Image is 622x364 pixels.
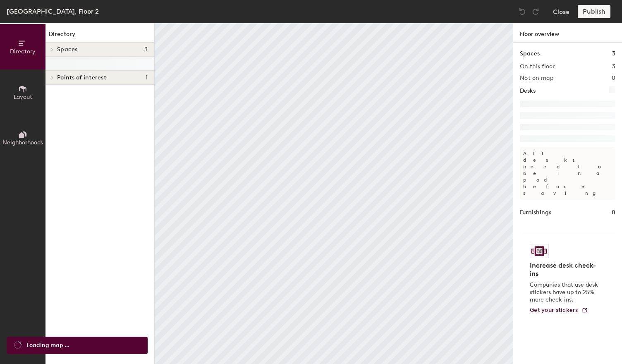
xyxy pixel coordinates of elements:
[45,30,154,43] h1: Directory
[553,5,569,18] button: Close
[26,341,69,350] span: Loading map ...
[155,23,513,364] canvas: Map
[520,75,553,81] h2: Not on map
[10,48,36,55] span: Directory
[520,63,555,70] h2: On this floor
[520,49,540,58] h1: Spaces
[612,208,615,217] h1: 0
[530,307,588,314] a: Get your stickers
[612,49,615,58] h1: 3
[530,281,600,304] p: Companies that use desk stickers have up to 25% more check-ins.
[2,139,43,146] span: Neighborhoods
[57,74,106,81] span: Points of interest
[57,46,78,53] span: Spaces
[530,307,578,314] span: Get your stickers
[7,6,99,17] div: [GEOGRAPHIC_DATA], Floor 2
[520,147,615,200] p: All desks need to be in a pod before saving
[530,261,600,278] h4: Increase desk check-ins
[518,7,526,16] img: Undo
[520,208,551,217] h1: Furnishings
[144,46,148,53] span: 3
[612,63,615,70] h2: 3
[612,75,615,81] h2: 0
[531,7,540,16] img: Redo
[14,93,32,101] span: Layout
[520,86,536,96] h1: Desks
[530,244,549,258] img: Sticker logo
[146,74,148,81] span: 1
[513,23,622,43] h1: Floor overview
